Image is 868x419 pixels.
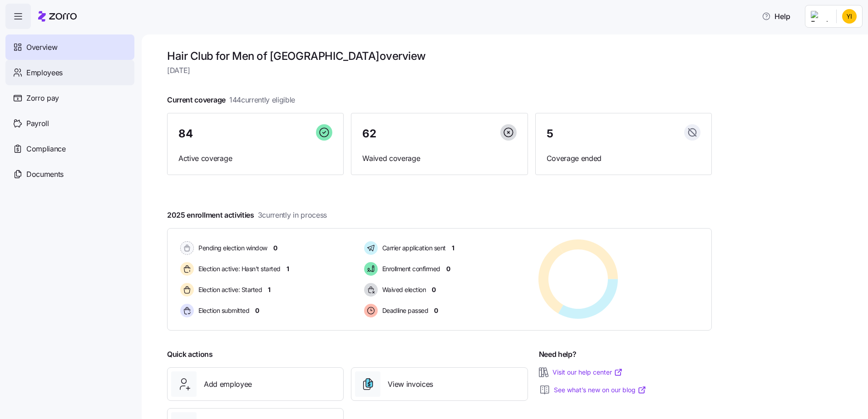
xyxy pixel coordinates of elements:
[380,306,429,315] span: Deadline passed
[258,209,327,221] span: 3 currently in process
[547,153,700,164] span: Coverage ended
[755,7,798,25] button: Help
[26,93,59,104] span: Zorro pay
[167,65,712,76] span: [DATE]
[196,244,267,253] span: Pending election window
[273,244,277,253] span: 0
[5,60,134,85] a: Employees
[762,11,790,22] span: Help
[26,67,63,78] span: Employees
[268,285,271,294] span: 1
[362,153,516,164] span: Waived coverage
[842,9,857,24] img: 58bf486cf3c66a19402657e6b7d52db7
[388,379,433,390] span: View invoices
[5,34,134,60] a: Overview
[380,264,440,273] span: Enrollment confirmed
[167,209,327,221] span: 2025 enrollment activities
[26,169,64,180] span: Documents
[286,264,289,273] span: 1
[380,244,446,253] span: Carrier application sent
[434,306,438,315] span: 0
[5,85,134,111] a: Zorro pay
[167,94,295,106] span: Current coverage
[229,94,295,106] span: 144 currently eligible
[167,349,213,360] span: Quick actions
[196,264,281,273] span: Election active: Hasn't started
[552,368,623,377] a: Visit our help center
[178,153,332,164] span: Active coverage
[452,244,454,253] span: 1
[26,118,49,129] span: Payroll
[196,306,249,315] span: Election submitted
[5,136,134,161] a: Compliance
[554,385,646,395] a: See what’s new on our blog
[204,379,252,390] span: Add employee
[446,264,450,273] span: 0
[5,111,134,136] a: Payroll
[547,128,553,139] span: 5
[432,285,436,294] span: 0
[380,285,426,294] span: Waived election
[167,49,712,63] h1: Hair Club for Men of [GEOGRAPHIC_DATA] overview
[5,161,134,187] a: Documents
[539,349,577,360] span: Need help?
[178,128,192,139] span: 84
[26,42,57,53] span: Overview
[811,11,829,22] img: Employer logo
[26,143,66,155] span: Compliance
[255,306,259,315] span: 0
[196,285,262,294] span: Election active: Started
[362,128,376,139] span: 62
